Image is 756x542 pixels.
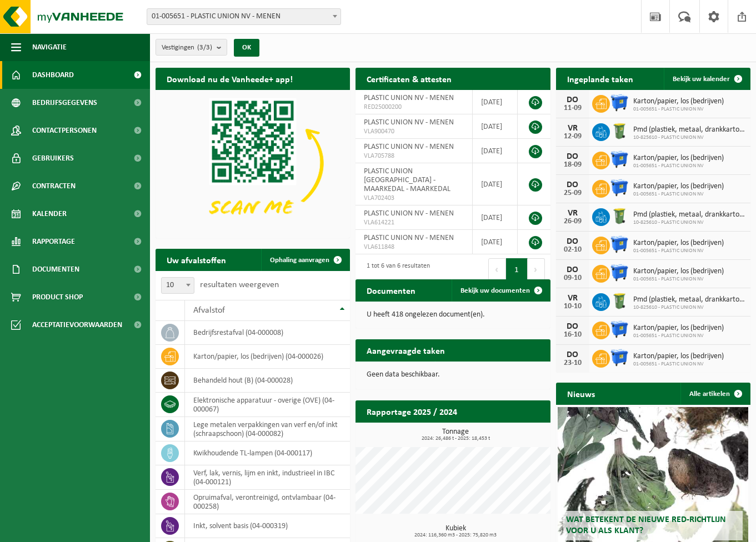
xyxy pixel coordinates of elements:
[633,134,745,141] span: 10-825610 - PLASTIC UNION NV
[633,191,724,198] span: 01-005651 - PLASTIC UNION NV
[32,117,97,144] span: Contactpersonen
[562,133,584,140] div: 12-09
[32,283,83,311] span: Product Shop
[610,122,629,140] img: WB-0240-HPE-GN-50
[270,257,329,264] span: Ophaling aanvragen
[200,280,279,289] label: resultaten weergeven
[364,94,454,102] span: PLASTIC UNION NV - MENEN
[32,228,75,255] span: Rapportage
[562,294,584,303] div: VR
[185,490,350,514] td: opruimafval, verontreinigd, ontvlambaar (04-000258)
[566,515,726,535] span: Wat betekent de nieuwe RED-richtlijn voor u als klant?
[156,249,237,270] h2: Uw afvalstoffen
[361,533,550,538] span: 2024: 116,360 m3 - 2025: 75,820 m3
[32,61,74,89] span: Dashboard
[162,39,212,56] span: Vestigingen
[185,417,350,441] td: lege metalen verpakkingen van verf en/of inkt (schraapschoon) (04-000082)
[562,246,584,254] div: 02-10
[633,163,724,169] span: 01-005651 - PLASTIC UNION NV
[610,235,629,254] img: WB-1100-HPE-BE-01
[197,44,212,51] count: (3/3)
[185,441,350,465] td: kwikhoudende TL-lampen (04-000117)
[147,9,341,24] span: 01-005651 - PLASTIC UNION NV - MENEN
[261,249,349,271] a: Ophaling aanvragen
[562,152,584,161] div: DO
[185,369,350,393] td: behandeld hout (B) (04-000028)
[32,311,122,339] span: Acceptatievoorwaarden
[562,180,584,189] div: DO
[488,258,506,280] button: Previous
[562,161,584,169] div: 18-09
[562,189,584,197] div: 25-09
[528,258,545,280] button: Next
[633,182,724,191] span: Karton/papier, los (bedrijven)
[610,150,629,169] img: WB-1100-HPE-BE-01
[633,106,724,113] span: 01-005651 - PLASTIC UNION NV
[162,278,194,293] span: 10
[473,139,518,163] td: [DATE]
[364,152,463,160] span: VLA705788
[356,339,456,361] h2: Aangevraagde taken
[562,331,584,339] div: 16-10
[364,194,463,203] span: VLA702403
[367,311,539,319] p: U heeft 418 ongelezen document(en).
[673,76,730,83] span: Bekijk uw kalender
[361,436,550,441] span: 2024: 26,486 t - 2025: 18,453 t
[356,400,468,422] h2: Rapportage 2025 / 2024
[473,90,518,114] td: [DATE]
[633,295,745,304] span: Pmd (plastiek, metaal, drankkartons) (bedrijven)
[156,68,304,89] h2: Download nu de Vanheede+ app!
[460,287,530,294] span: Bekijk uw documenten
[473,163,518,205] td: [DATE]
[562,303,584,310] div: 10-10
[633,126,745,134] span: Pmd (plastiek, metaal, drankkartons) (bedrijven)
[562,124,584,133] div: VR
[633,267,724,276] span: Karton/papier, los (bedrijven)
[185,393,350,417] td: elektronische apparatuur - overige (OVE) (04-000067)
[185,321,350,345] td: bedrijfsrestafval (04-000008)
[156,90,350,236] img: Download de VHEPlus App
[664,68,749,90] a: Bekijk uw kalender
[633,239,724,248] span: Karton/papier, los (bedrijven)
[193,306,225,315] span: Afvalstof
[610,263,629,282] img: WB-1100-HPE-BE-01
[610,207,629,225] img: WB-0240-HPE-GN-50
[364,218,463,227] span: VLA614221
[562,265,584,274] div: DO
[562,96,584,104] div: DO
[610,320,629,339] img: WB-1100-HPE-BE-01
[473,205,518,230] td: [DATE]
[32,33,67,61] span: Navigatie
[473,114,518,139] td: [DATE]
[556,383,606,404] h2: Nieuws
[364,103,463,112] span: RED25000200
[367,371,539,379] p: Geen data beschikbaar.
[562,350,584,359] div: DO
[185,345,350,369] td: karton/papier, los (bedrijven) (04-000026)
[473,230,518,254] td: [DATE]
[633,333,724,339] span: 01-005651 - PLASTIC UNION NV
[562,104,584,112] div: 11-09
[364,118,454,127] span: PLASTIC UNION NV - MENEN
[562,274,584,282] div: 09-10
[633,361,724,368] span: 01-005651 - PLASTIC UNION NV
[633,97,724,106] span: Karton/papier, los (bedrijven)
[633,219,745,226] span: 10-825610 - PLASTIC UNION NV
[633,324,724,333] span: Karton/papier, los (bedrijven)
[633,276,724,283] span: 01-005651 - PLASTIC UNION NV
[610,292,629,310] img: WB-0240-HPE-GN-50
[32,172,76,200] span: Contracten
[562,218,584,225] div: 26-09
[356,279,427,301] h2: Documenten
[633,154,724,163] span: Karton/papier, los (bedrijven)
[562,359,584,367] div: 23-10
[556,68,644,89] h2: Ingeplande taken
[361,525,550,538] h3: Kubiek
[506,258,528,280] button: 1
[364,167,450,193] span: PLASTIC UNION [GEOGRAPHIC_DATA] - MAARKEDAL - MAARKEDAL
[364,243,463,252] span: VLA611848
[633,304,745,311] span: 10-825610 - PLASTIC UNION NV
[610,178,629,197] img: WB-1100-HPE-BE-01
[562,322,584,331] div: DO
[364,209,454,218] span: PLASTIC UNION NV - MENEN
